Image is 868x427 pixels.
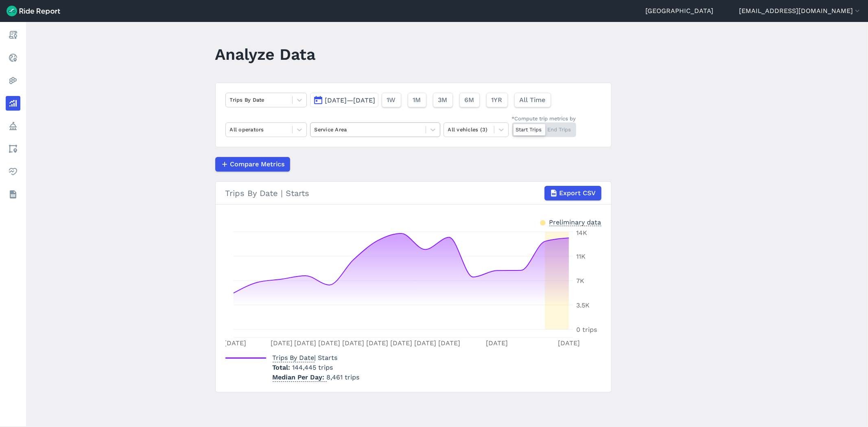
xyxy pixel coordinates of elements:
[215,157,290,172] button: Compare Metrics
[549,218,601,226] div: Preliminary data
[382,93,401,107] button: 1W
[514,93,551,107] button: All Time
[7,6,60,16] img: Ride Report
[414,339,436,347] tspan: [DATE]
[576,326,597,333] tspan: 0 trips
[558,339,580,347] tspan: [DATE]
[230,159,285,169] span: Compare Metrics
[6,96,20,111] a: Analyze
[225,186,601,200] div: Trips By Date | Starts
[325,96,376,104] span: [DATE]—[DATE]
[6,50,20,65] a: Realtime
[273,364,293,371] span: Total
[465,95,474,105] span: 6M
[6,28,20,42] a: Report
[293,364,333,371] span: 144,445 trips
[270,339,292,347] tspan: [DATE]
[492,95,503,105] span: 1YR
[512,115,576,122] div: *Compute trip metrics by
[387,95,396,105] span: 1W
[433,93,453,107] button: 3M
[413,95,421,105] span: 1M
[6,119,20,133] a: Policy
[6,73,20,88] a: Heatmaps
[310,93,378,107] button: [DATE]—[DATE]
[6,187,20,202] a: Datasets
[486,93,508,107] button: 1YR
[215,43,316,65] h1: Analyze Data
[576,277,584,285] tspan: 7K
[408,93,426,107] button: 1M
[224,339,246,347] tspan: [DATE]
[438,95,448,105] span: 3M
[294,339,316,347] tspan: [DATE]
[560,188,596,198] span: Export CSV
[739,6,861,16] button: [EMAIL_ADDRESS][DOMAIN_NAME]
[273,351,315,362] span: Trips By Date
[576,229,587,237] tspan: 14K
[459,93,480,107] button: 6M
[6,164,20,179] a: Health
[273,354,338,362] span: | Starts
[342,339,364,347] tspan: [DATE]
[576,253,586,260] tspan: 11K
[366,339,388,347] tspan: [DATE]
[520,95,546,105] span: All Time
[576,301,590,309] tspan: 3.5K
[273,371,327,382] span: Median Per Day
[318,339,340,347] tspan: [DATE]
[6,142,20,156] a: Areas
[645,6,713,16] a: [GEOGRAPHIC_DATA]
[544,186,601,200] button: Export CSV
[390,339,412,347] tspan: [DATE]
[438,339,460,347] tspan: [DATE]
[486,339,508,347] tspan: [DATE]
[273,373,360,382] p: 8,461 trips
